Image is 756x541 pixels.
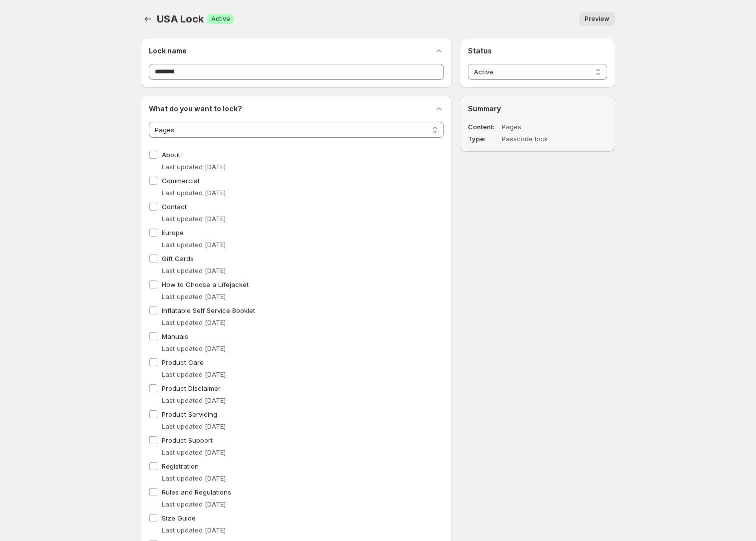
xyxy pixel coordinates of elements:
dd: Pages [502,122,579,132]
span: USA Lock [157,13,203,25]
button: Back [141,12,155,26]
span: Inflatable Self Service Booklet [162,306,255,314]
span: Europe [162,229,184,237]
h2: Summary [468,104,607,114]
span: Commercial [162,177,199,185]
span: Last updated [DATE] [162,318,226,326]
span: Last updated [DATE] [162,396,226,404]
span: Last updated [DATE] [162,370,226,378]
span: Last updated [DATE] [162,448,226,456]
span: Last updated [DATE] [162,189,226,197]
span: Last updated [DATE] [162,163,226,171]
h2: Lock name [149,46,187,56]
dt: Type : [468,134,500,144]
span: Registration [162,462,199,470]
h2: Status [468,46,607,56]
span: Manuals [162,332,188,340]
span: Last updated [DATE] [162,500,226,508]
span: Preview [585,15,609,23]
span: How to Choose a Lifejacket [162,280,249,288]
span: Size Guide [162,514,196,522]
span: Last updated [DATE] [162,422,226,430]
span: Last updated [DATE] [162,474,226,482]
span: Product Support [162,436,213,444]
dt: Content : [468,122,500,132]
button: Preview [579,12,615,26]
span: Last updated [DATE] [162,267,226,274]
dd: Passcode lock [502,134,579,144]
span: Product Care [162,358,204,366]
h2: What do you want to lock? [149,104,242,114]
span: About [162,151,180,159]
span: Last updated [DATE] [162,241,226,249]
span: Rules and Regulations [162,488,231,496]
span: Last updated [DATE] [162,526,226,534]
span: Last updated [DATE] [162,292,226,300]
span: Active [211,15,230,23]
span: Last updated [DATE] [162,344,226,352]
span: Product Servicing [162,410,217,418]
span: Contact [162,203,187,211]
span: Last updated [DATE] [162,215,226,223]
span: Product Disclaimer [162,384,221,392]
span: Gift Cards [162,255,194,263]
